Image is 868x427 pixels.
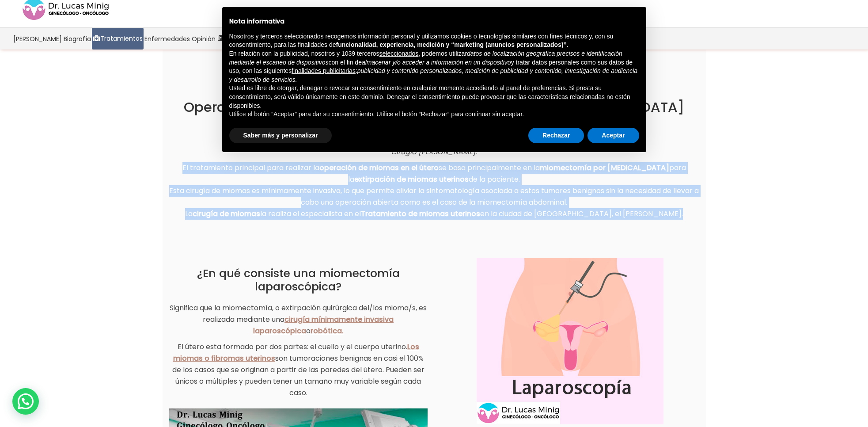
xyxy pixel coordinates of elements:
[362,59,511,66] em: almacenar y/o acceder a información en un dispositivo
[253,314,394,336] a: cirugía mínimamente invasiva laparoscópica
[354,174,469,184] strong: extirpación de miomas uterinos
[229,84,639,110] p: Usted es libre de otorgar, denegar o revocar su consentimiento en cualquier momento accediendo al...
[12,28,63,50] a: [PERSON_NAME]
[292,67,356,76] button: finalidades publicitarias
[319,163,439,173] strong: operación de miomas en el útero
[100,34,143,44] span: Tratamientos
[229,67,638,83] em: publicidad y contenido personalizados, medición de publicidad y contenido, investigación de audie...
[477,258,663,424] img: cirugía-miomectomia-laparoscópica
[540,163,669,173] strong: miomectomía por [MEDICAL_DATA]
[379,50,419,58] button: seleccionados
[144,28,191,50] a: Enfermedades
[229,128,332,144] button: Saber más y personalizar
[229,50,639,84] p: En relación con la publicidad, nosotros y 1039 terceros , podemos utilizar con el fin de y tratar...
[229,50,622,66] em: datos de localización geográfica precisos e identificación mediante el escaneo de dispositivos
[528,128,584,144] button: Rechazar
[229,18,639,25] h2: Nota informativa
[169,302,428,337] p: Significa que la miomectomía, o extirpación quirúrgica del/los mioma/s, es realizada mediante una o
[169,162,699,220] p: El tratamiento principal para realizar la se basa principalmente en la para la de la paciente. Es...
[229,110,639,119] p: Utilice el botón “Aceptar” para dar su consentimiento. Utilice el botón “Rechazar” para continuar...
[169,124,699,137] h2: Miomectomía Laparoscópica
[588,128,639,144] button: Aceptar
[192,34,216,44] span: Opinión
[169,341,428,399] p: El útero esta formado por dos partes: el cuello y el cuerpo uterino. son tumoraciones benignas en...
[144,34,190,44] span: Enfermedades
[193,209,260,219] strong: cirugía de miomas
[336,41,567,48] strong: funcionalidad, experiencia, medición y “marketing (anuncios personalizados)”
[64,34,91,44] span: Biografía
[169,99,699,115] h1: Operación [PERSON_NAME] [GEOGRAPHIC_DATA], [GEOGRAPHIC_DATA]
[229,32,639,50] p: Nosotros y terceros seleccionados recogemos información personal y utilizamos cookies o tecnologí...
[361,209,480,219] strong: Tratamiento de miomas uterinos
[191,28,216,50] a: Opinión
[169,267,428,294] h2: ¿En qué consiste una miomectomía laparoscópica?
[311,326,344,336] a: robótica.
[13,34,62,44] span: [PERSON_NAME]
[92,28,144,50] a: Tratamientos
[63,28,92,50] a: Biografía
